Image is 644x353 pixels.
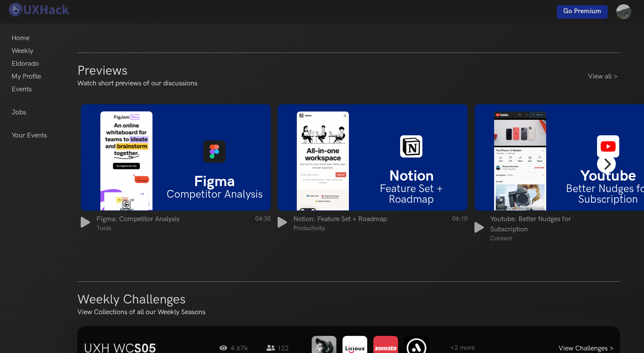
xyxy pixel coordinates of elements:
[557,5,608,19] a: Go Premium
[97,225,179,232] span: Tools
[490,215,573,233] span: Youtube: Better Nudges for Subscription
[452,215,468,231] span: 06:10
[12,129,47,142] a: Your Events
[77,79,197,89] p: Watch short previews of our discussions
[293,215,387,223] span: Notion: Feature Set + Roadmap
[293,225,387,232] span: Productivity
[158,174,270,189] h5: Figma
[12,45,33,58] a: Weekly
[12,32,29,45] a: Home
[255,215,271,231] span: 04:35
[12,70,41,83] a: My Profile
[77,292,186,307] h3: Weekly Challenges
[490,235,604,242] span: Content
[158,189,270,200] h6: Competitor Analysis
[77,307,205,318] p: View Collections of all our Weekly Seasons
[559,344,614,353] a: View Challenges >
[278,104,468,232] a: Notion Feature Set + Roadmap Notion: Feature Set + Roadmap Productivity 06:10
[563,7,601,15] span: Go Premium
[12,58,39,70] a: Eldorado
[588,72,620,82] a: View all >
[355,184,467,205] h6: Feature Set + Roadmap
[81,104,271,232] a: Figma Competitor Analysis Figma: Competitor Analysis Tools 04:35
[616,4,631,19] img: Your profile pic
[97,215,179,223] span: Figma: Competitor Analysis
[12,106,26,119] a: Jobs
[355,168,467,184] h5: Notion
[6,2,70,17] img: UXHack logo
[12,83,32,96] a: Events
[266,344,289,353] span: 122
[597,155,616,173] button: Next
[77,63,128,79] h3: Previews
